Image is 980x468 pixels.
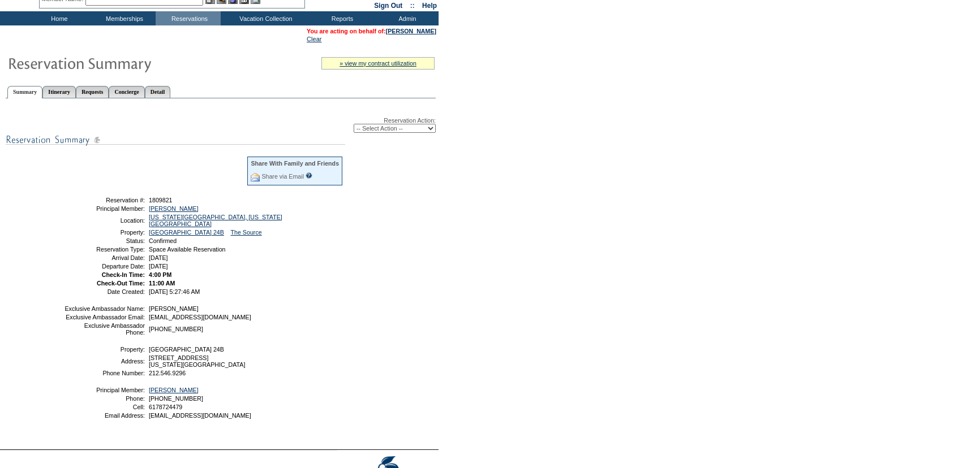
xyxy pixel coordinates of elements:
td: Vacation Collection [221,11,308,25]
a: [PERSON_NAME] [149,387,199,393]
a: Detail [145,86,171,98]
a: The Source [231,229,262,236]
span: 11:00 AM [149,280,175,287]
td: Property: [64,346,145,353]
td: Status: [64,237,145,244]
td: Memberships [91,11,156,25]
span: [DATE] [149,263,168,270]
span: [EMAIL_ADDRESS][DOMAIN_NAME] [149,412,251,419]
a: [US_STATE][GEOGRAPHIC_DATA], [US_STATE][GEOGRAPHIC_DATA] [149,214,282,227]
span: 212.546.9296 [149,370,186,376]
td: Property: [64,229,145,236]
td: Reports [308,11,373,25]
td: Reservations [156,11,221,25]
a: Concierge [109,86,144,98]
img: subTtlResSummary.gif [6,133,345,147]
div: Reservation Action: [6,117,436,133]
a: Clear [307,36,321,42]
span: [PHONE_NUMBER] [149,326,203,332]
a: Itinerary [42,86,76,98]
strong: Check-Out Time: [97,280,145,287]
span: [EMAIL_ADDRESS][DOMAIN_NAME] [149,314,251,320]
td: Exclusive Ambassador Name: [64,305,145,312]
span: 4:00 PM [149,271,171,278]
a: » view my contract utilization [339,60,416,67]
td: Reservation #: [64,197,145,203]
a: Sign Out [374,2,402,10]
td: Principal Member: [64,205,145,212]
td: Principal Member: [64,387,145,393]
td: Phone Number: [64,370,145,376]
a: [PERSON_NAME] [386,28,436,34]
td: Phone: [64,395,145,402]
td: Date Created: [64,288,145,295]
span: [PERSON_NAME] [149,305,199,312]
td: Location: [64,214,145,227]
a: Share via Email [261,173,304,180]
span: [GEOGRAPHIC_DATA] 24B [149,346,224,353]
span: Space Available Reservation [149,246,225,253]
a: [GEOGRAPHIC_DATA] 24B [149,229,224,236]
span: Confirmed [149,237,177,244]
img: Reservaton Summary [7,51,234,74]
a: Help [422,2,437,10]
span: [PHONE_NUMBER] [149,395,203,402]
td: Home [25,11,91,25]
span: You are acting on behalf of: [307,28,436,34]
strong: Check-In Time: [102,271,145,278]
span: [STREET_ADDRESS] [US_STATE][GEOGRAPHIC_DATA] [149,354,245,368]
td: Admin [373,11,439,25]
span: 1809821 [149,197,173,203]
a: [PERSON_NAME] [149,205,199,212]
td: Arrival Date: [64,254,145,261]
a: Summary [7,86,42,98]
td: Departure Date: [64,263,145,270]
a: Requests [76,86,109,98]
td: Cell: [64,404,145,410]
span: [DATE] [149,254,168,261]
td: Reservation Type: [64,246,145,253]
td: Email Address: [64,412,145,419]
input: What is this? [306,172,312,179]
td: Address: [64,354,145,368]
span: :: [410,2,415,10]
td: Exclusive Ambassador Phone: [64,322,145,336]
span: [DATE] 5:27:46 AM [149,288,200,295]
span: 6178724479 [149,404,182,410]
td: Exclusive Ambassador Email: [64,314,145,320]
div: Share With Family and Friends [251,160,339,167]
